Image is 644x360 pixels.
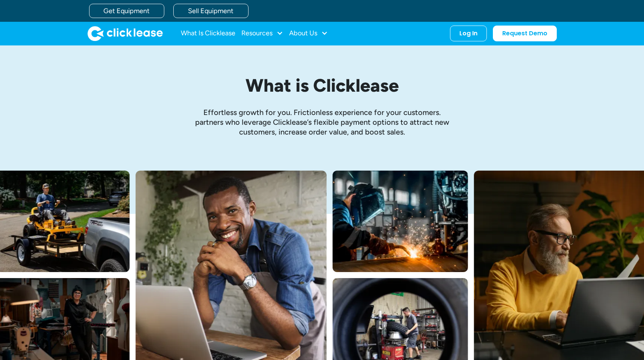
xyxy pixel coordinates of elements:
[88,26,163,41] a: home
[173,4,249,18] a: Sell Equipment
[88,26,163,41] img: Clicklease logo
[459,30,477,37] div: Log In
[493,26,557,41] a: Request Demo
[191,107,454,137] p: Effortless growth ﻿for you. Frictionless experience for your customers. partners who leverage Cli...
[89,4,164,18] a: Get Equipment
[333,171,468,272] img: A welder in a large mask working on a large pipe
[145,76,499,95] h1: What is Clicklease
[241,26,283,41] div: Resources
[289,26,328,41] div: About Us
[181,26,235,41] a: What Is Clicklease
